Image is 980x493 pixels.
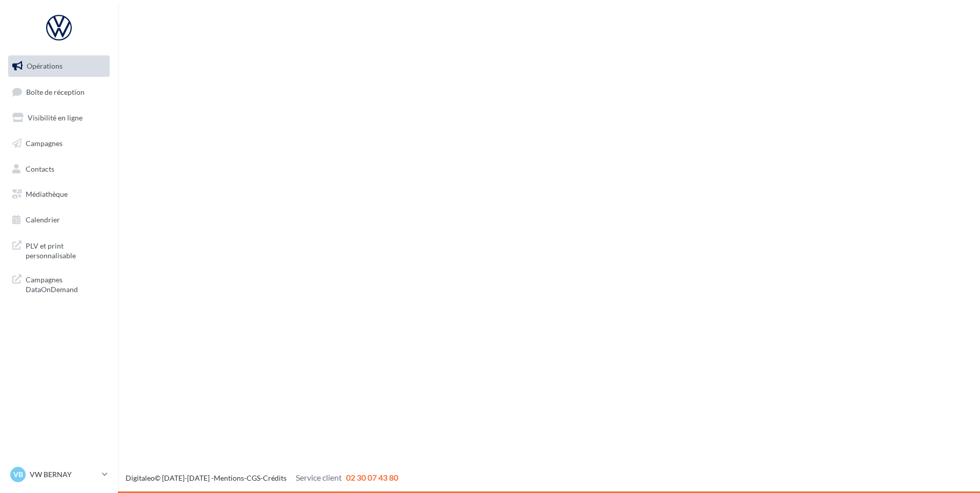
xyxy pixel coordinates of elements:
span: Calendrier [26,215,60,224]
span: Opérations [27,61,63,70]
span: Médiathèque [26,190,68,198]
a: Boîte de réception [6,81,112,103]
a: VB VW BERNAY [8,465,110,484]
span: Campagnes DataOnDemand [26,273,106,295]
span: Contacts [26,164,54,173]
span: © [DATE]-[DATE] - - - [126,474,398,482]
span: Campagnes [26,139,63,148]
a: Opérations [6,55,112,77]
a: Campagnes DataOnDemand [6,269,112,299]
span: 02 30 07 43 80 [346,473,398,482]
a: Crédits [263,474,287,482]
a: Digitaleo [126,474,155,482]
p: VW BERNAY [30,469,98,480]
a: Campagnes [6,133,112,154]
a: Mentions [214,474,244,482]
a: Médiathèque [6,183,112,205]
a: Calendrier [6,209,112,231]
a: Contacts [6,158,112,180]
a: CGS [247,474,260,482]
span: Service client [296,473,342,482]
a: PLV et print personnalisable [6,235,112,265]
span: PLV et print personnalisable [26,239,106,261]
span: Visibilité en ligne [28,113,83,122]
a: Visibilité en ligne [6,107,112,129]
span: VB [13,469,23,480]
span: Boîte de réception [26,87,85,96]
